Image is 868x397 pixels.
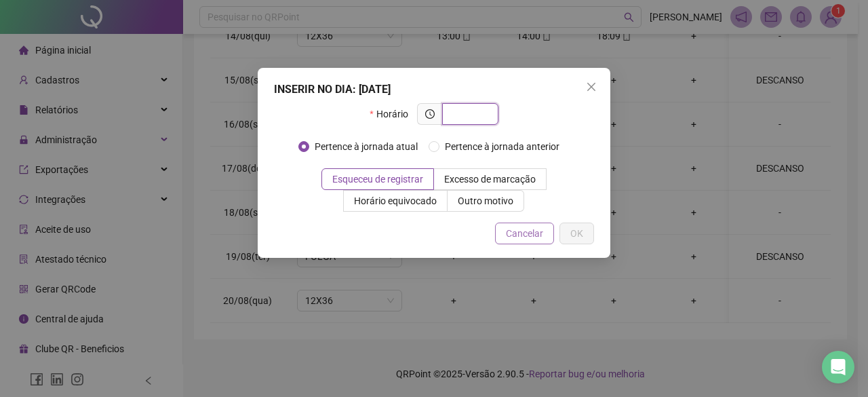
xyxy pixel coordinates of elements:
button: Cancelar [495,223,554,244]
span: Cancelar [506,226,543,241]
div: INSERIR NO DIA : [DATE] [274,81,594,98]
span: Excesso de marcação [444,174,536,185]
span: Pertence à jornada anterior [439,139,565,154]
span: Esqueceu de registrar [332,174,423,185]
label: Horário [370,103,416,125]
div: Open Intercom Messenger [822,351,854,383]
button: Close [580,76,602,98]
span: Pertence à jornada atual [309,139,423,154]
span: Outro motivo [458,195,513,206]
span: Horário equivocado [354,195,437,206]
button: OK [559,223,594,244]
span: close [586,81,597,92]
span: clock-circle [425,109,435,119]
